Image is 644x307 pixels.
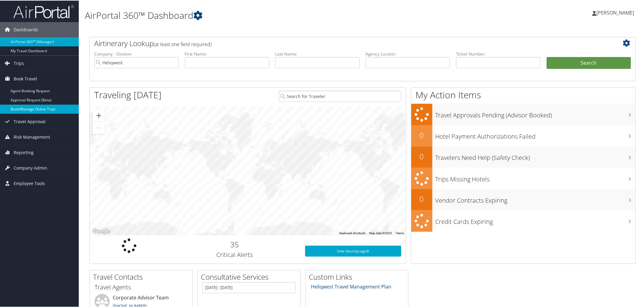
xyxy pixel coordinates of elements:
a: Open this area in Google Maps (opens a new window) [91,227,111,235]
a: Terms (opens in new tab) [395,231,404,234]
span: Trips [14,55,24,70]
img: airportal-logo.png [13,4,74,18]
h1: Traveling [DATE] [94,88,162,101]
h2: 0 [411,151,432,161]
a: Trips Missing Hotels [411,167,636,189]
h2: Consultative Services [201,271,300,282]
span: Map data ©2025 [369,231,392,234]
span: [PERSON_NAME] [597,9,634,15]
button: Search [547,56,631,69]
span: Reporting [14,144,34,160]
a: 0Hotel Payment Authorizations Failed [411,125,636,146]
label: Company - Division: [94,50,179,56]
label: Last Name: [275,50,360,56]
h2: Airtinerary Lookup [94,38,586,48]
h2: Custom Links [309,271,408,282]
h3: Critical Alerts [173,250,296,258]
button: Zoom out [93,121,105,133]
a: View SecurityLogic® [305,245,402,256]
h2: 35 [173,239,296,249]
h1: AirPortal 360™ Dashboard [85,8,455,21]
input: Search for Traveler [279,90,402,101]
span: Dashboards [14,22,38,37]
label: Ticket Number: [456,50,541,56]
h3: Hotel Payment Authorizations Failed [435,129,636,140]
a: [PERSON_NAME] [592,3,640,21]
h2: Travel Contacts [93,271,192,282]
button: Zoom in [93,109,105,121]
label: First Name: [185,50,269,56]
a: Travel Approvals Pending (Advisor Booked) [411,103,636,125]
a: Heliqwest Travel Management Plan [311,283,392,289]
a: 0Vendor Contracts Expiring [411,188,636,210]
h3: Travelers Need Help (Safety Check) [435,150,636,161]
span: Employee Tools [14,175,45,191]
span: Risk Management [14,129,50,144]
h3: Vendor Contracts Expiring [435,193,636,204]
h3: Travel Agents [95,282,188,291]
label: Agency Locator: [366,50,450,56]
a: 0Travelers Need Help (Safety Check) [411,146,636,167]
span: Book Travel [14,71,37,86]
h2: 0 [411,130,432,140]
button: Keyboard shortcuts [339,231,365,235]
h3: Travel Approvals Pending (Advisor Booked) [435,107,636,119]
span: (at least one field required) [154,40,212,47]
h3: Credit Cards Expiring [435,214,636,225]
h1: My Action Items [411,88,636,101]
span: Travel Approval [14,113,45,129]
h2: 0 [411,193,432,204]
span: Company Admin [14,160,47,175]
h3: Trips Missing Hotels [435,171,636,183]
img: Google [91,227,111,235]
a: Credit Cards Expiring [411,210,636,231]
